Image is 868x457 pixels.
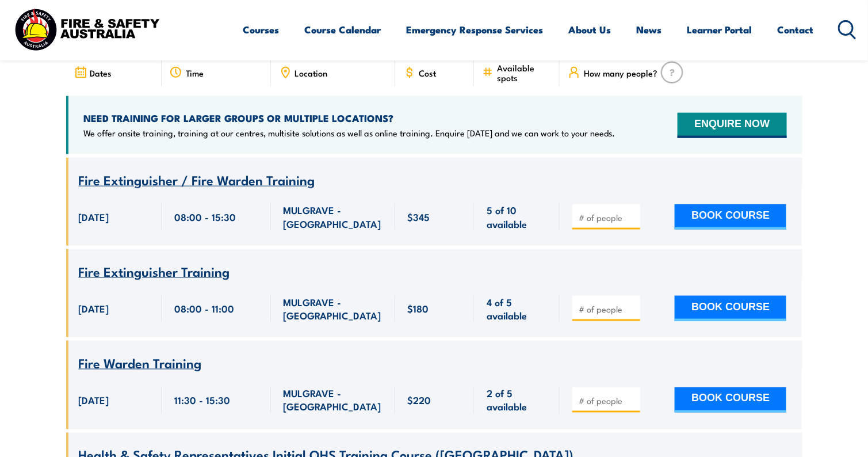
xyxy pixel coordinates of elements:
a: Courses [243,14,280,45]
a: About Us [569,14,611,45]
h4: NEED TRAINING FOR LARGER GROUPS OR MULTIPLE LOCATIONS? [84,112,615,124]
span: Location [295,68,328,78]
a: Fire Extinguisher / Fire Warden Training [79,173,315,188]
button: BOOK COURSE [675,387,786,413]
button: BOOK COURSE [675,204,786,230]
span: 5 of 10 available [487,203,547,230]
span: $180 [408,302,429,315]
span: $220 [408,394,431,407]
a: News [637,14,662,45]
span: 4 of 5 available [487,295,547,322]
a: Fire Warden Training [79,356,202,371]
a: Emergency Response Services [407,14,544,45]
span: [DATE] [79,394,109,407]
a: Learner Portal [687,14,752,45]
button: BOOK COURSE [675,296,786,321]
span: [DATE] [79,210,109,223]
span: How many people? [584,68,657,78]
span: 08:00 - 11:00 [174,302,234,315]
span: MULGRAVE - [GEOGRAPHIC_DATA] [284,295,383,322]
span: $345 [408,210,430,223]
span: Dates [90,68,112,78]
span: Fire Extinguisher / Fire Warden Training [79,170,315,189]
span: 2 of 5 available [487,387,547,414]
input: # of people [579,212,636,223]
a: Course Calendar [305,14,381,45]
p: We offer onsite training, training at our centres, multisite solutions as well as online training... [84,127,615,139]
span: Cost [419,68,437,78]
a: Contact [778,14,814,45]
input: # of people [579,303,636,315]
button: ENQUIRE NOW [678,113,786,138]
span: 11:30 - 15:30 [174,394,230,407]
span: Fire Extinguisher Training [79,261,230,281]
span: [DATE] [79,302,109,315]
a: Fire Extinguisher Training [79,265,230,279]
span: Fire Warden Training [79,353,202,372]
span: MULGRAVE - [GEOGRAPHIC_DATA] [284,203,383,230]
input: # of people [579,395,636,407]
span: MULGRAVE - [GEOGRAPHIC_DATA] [284,387,383,414]
span: Time [186,68,204,78]
span: 08:00 - 15:30 [174,210,236,223]
span: Available spots [497,63,552,82]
